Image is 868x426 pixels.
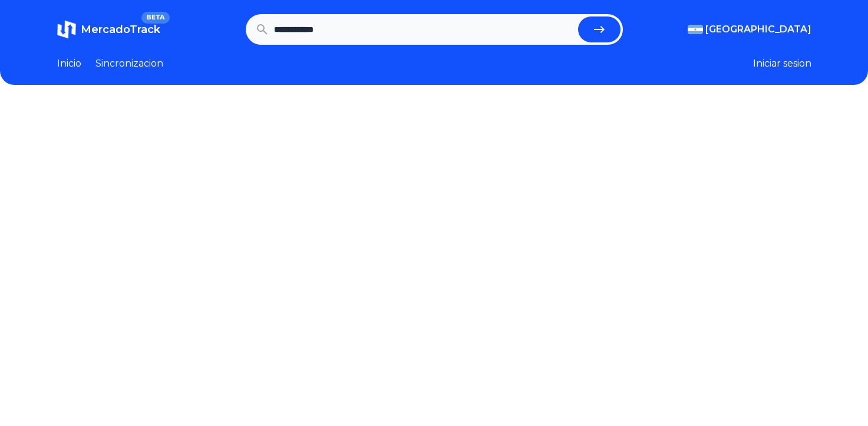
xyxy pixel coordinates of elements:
[688,25,703,34] img: Argentina
[95,57,163,71] a: Sincronizacion
[141,12,169,24] span: BETA
[705,22,811,37] span: [GEOGRAPHIC_DATA]
[57,20,76,39] img: MercadoTrack
[688,22,811,37] button: [GEOGRAPHIC_DATA]
[57,57,81,71] a: Inicio
[57,20,160,39] a: MercadoTrackBETA
[81,23,160,36] span: MercadoTrack
[753,57,811,71] button: Iniciar sesion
